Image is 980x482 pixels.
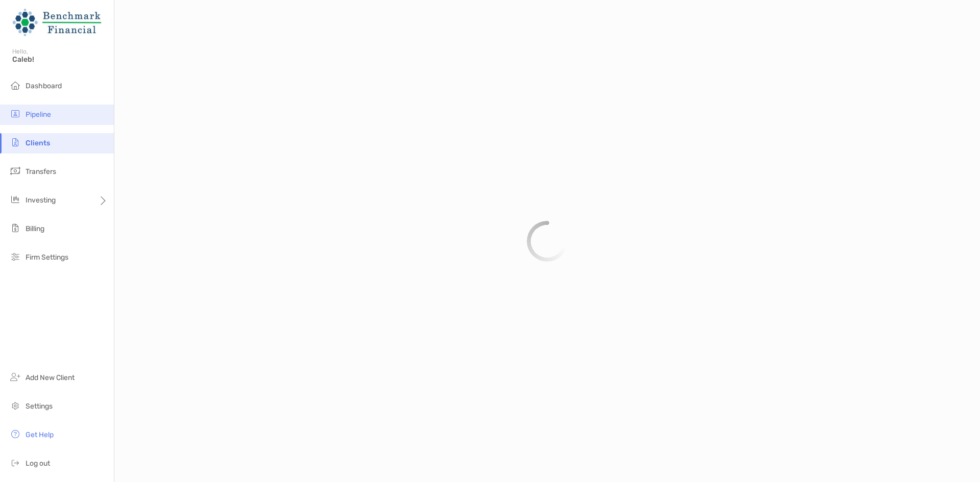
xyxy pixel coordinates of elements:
[9,193,21,206] img: investing icon
[9,222,21,234] img: billing icon
[12,4,102,41] img: Zoe Logo
[9,371,21,383] img: add_new_client icon
[26,253,68,262] span: Firm Settings
[9,399,21,412] img: settings icon
[9,250,21,263] img: firm-settings icon
[9,136,21,148] img: clients icon
[26,167,56,176] span: Transfers
[26,373,75,382] span: Add New Client
[9,79,21,91] img: dashboard icon
[26,459,50,468] span: Log out
[26,110,51,119] span: Pipeline
[9,108,21,120] img: pipeline icon
[26,139,50,147] span: Clients
[12,55,108,64] span: Caleb!
[26,196,56,205] span: Investing
[26,402,53,411] span: Settings
[26,82,62,90] span: Dashboard
[26,224,44,233] span: Billing
[9,165,21,177] img: transfers icon
[9,456,21,469] img: logout icon
[26,430,54,439] span: Get Help
[9,428,21,440] img: get-help icon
